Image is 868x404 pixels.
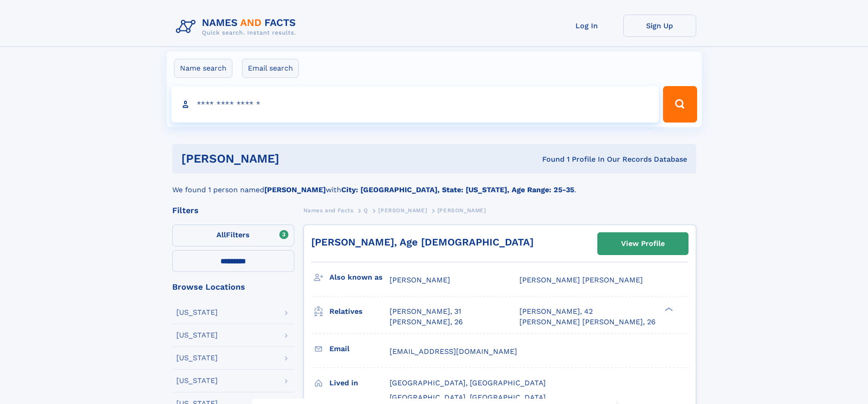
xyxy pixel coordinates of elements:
[519,307,593,317] a: [PERSON_NAME], 42
[663,307,673,312] div: ❯
[329,341,390,357] h3: Email
[663,86,697,123] button: Search Button
[303,205,354,216] a: Names and Facts
[390,393,546,402] span: [GEOGRAPHIC_DATA], [GEOGRAPHIC_DATA]
[621,233,665,254] div: View Profile
[311,236,534,248] a: [PERSON_NAME], Age [DEMOGRAPHIC_DATA]
[242,59,299,78] label: Email search
[172,174,696,195] div: We found 1 person named with .
[176,332,218,339] div: [US_STATE]
[341,185,574,194] b: City: [GEOGRAPHIC_DATA], State: [US_STATE], Age Range: 25-35
[550,15,623,37] a: Log In
[390,276,450,284] span: [PERSON_NAME]
[216,230,226,239] span: All
[171,86,659,123] input: search input
[390,317,463,327] a: [PERSON_NAME], 26
[623,15,696,37] a: Sign Up
[176,377,218,384] div: [US_STATE]
[364,207,368,214] span: Q
[172,283,294,291] div: Browse Locations
[329,270,390,285] h3: Also known as
[390,378,546,387] span: [GEOGRAPHIC_DATA], [GEOGRAPHIC_DATA]
[390,307,461,317] a: [PERSON_NAME], 31
[176,354,218,362] div: [US_STATE]
[172,206,294,215] div: Filters
[181,153,411,164] h1: [PERSON_NAME]
[264,185,326,194] b: [PERSON_NAME]
[390,347,517,356] span: [EMAIL_ADDRESS][DOMAIN_NAME]
[176,309,218,316] div: [US_STATE]
[172,225,294,246] label: Filters
[364,205,368,216] a: Q
[329,375,390,391] h3: Lived in
[378,207,427,214] span: [PERSON_NAME]
[437,207,486,214] span: [PERSON_NAME]
[172,15,303,39] img: Logo Names and Facts
[329,304,390,319] h3: Relatives
[378,205,427,216] a: [PERSON_NAME]
[519,276,643,284] span: [PERSON_NAME] [PERSON_NAME]
[519,317,656,327] a: [PERSON_NAME] [PERSON_NAME], 26
[174,59,232,78] label: Name search
[411,154,687,164] div: Found 1 Profile In Our Records Database
[598,233,688,255] a: View Profile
